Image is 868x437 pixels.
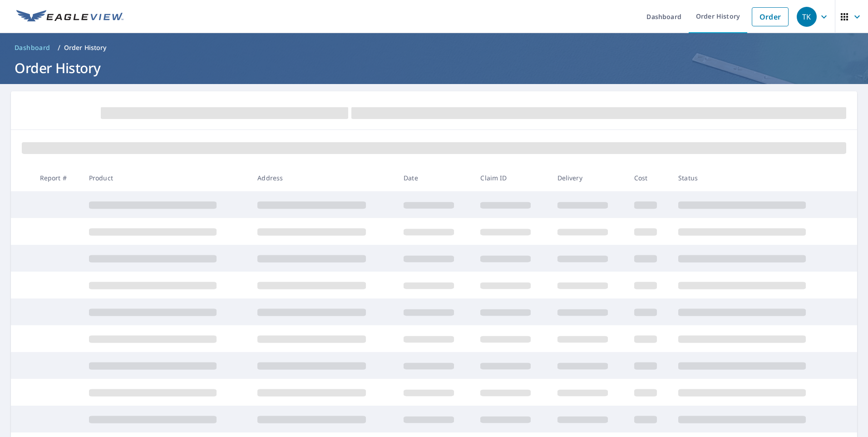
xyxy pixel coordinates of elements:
[11,59,857,77] h1: Order History
[11,40,857,55] nav: breadcrumb
[33,164,82,191] th: Report #
[671,164,840,191] th: Status
[11,40,54,55] a: Dashboard
[15,43,50,52] span: Dashboard
[16,10,123,24] img: EV Logo
[752,7,789,26] a: Order
[250,164,396,191] th: Address
[58,42,60,53] li: /
[797,7,817,27] div: TK
[82,164,251,191] th: Product
[627,164,671,191] th: Cost
[550,164,627,191] th: Delivery
[473,164,550,191] th: Claim ID
[64,43,107,52] p: Order History
[396,164,473,191] th: Date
